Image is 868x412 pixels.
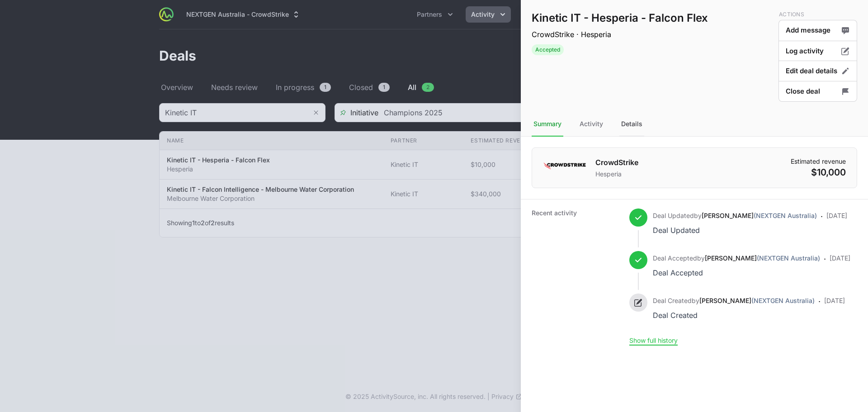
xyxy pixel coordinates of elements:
[578,112,605,137] div: Activity
[653,309,815,322] div: Deal Created
[705,254,820,262] a: [PERSON_NAME](NEXTGEN Australia)
[791,157,846,166] dt: Estimated revenue
[653,266,820,279] div: Deal Accepted
[653,212,694,219] span: Deal Updated
[532,11,708,25] h1: Kinetic IT - Hesperia - Falcon Flex
[778,81,857,102] button: Close deal
[653,254,697,262] span: Deal Accepted
[532,112,563,137] div: Summary
[653,224,817,237] div: Deal Updated
[824,297,845,304] time: [DATE]
[821,210,823,237] span: ·
[595,170,638,179] p: Hesperia
[826,212,847,219] time: [DATE]
[779,11,857,18] p: Actions
[818,295,821,322] span: ·
[532,208,618,345] dt: Recent activity
[778,11,857,101] div: Deal actions
[532,29,708,40] p: CrowdStrike · Hesperia
[543,157,586,175] img: CrowdStrike
[778,61,857,82] button: Edit deal details
[778,41,857,62] button: Log activity
[791,166,846,179] dd: $10,000
[702,212,817,219] a: [PERSON_NAME](NEXTGEN Australia)
[699,297,815,304] a: [PERSON_NAME](NEXTGEN Australia)
[754,212,817,219] span: (NEXTGEN Australia)
[629,208,850,336] ul: Activity history timeline
[751,297,815,304] span: (NEXTGEN Australia)
[757,254,820,262] span: (NEXTGEN Australia)
[521,112,868,137] nav: Tabs
[653,297,692,304] span: Deal Created
[653,254,820,263] p: by
[619,112,644,137] div: Details
[830,254,850,262] time: [DATE]
[824,253,826,279] span: ·
[653,296,815,305] p: by
[653,211,817,220] p: by
[629,336,678,345] button: Show full history
[778,20,857,41] button: Add message
[595,157,638,168] h1: CrowdStrike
